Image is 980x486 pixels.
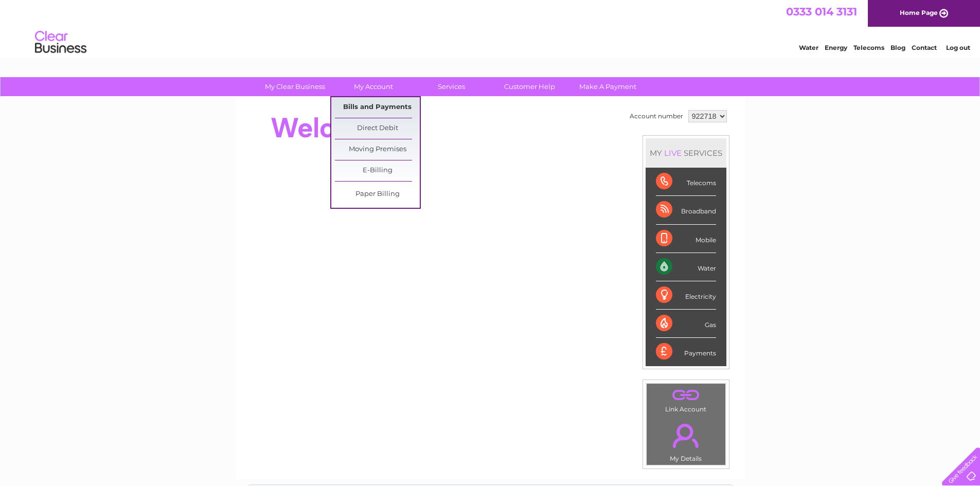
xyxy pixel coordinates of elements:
div: LIVE [662,148,684,158]
a: Log out [946,44,970,51]
a: Water [799,44,818,51]
div: Telecoms [656,168,716,196]
div: Electricity [656,281,716,310]
a: E-Billing [335,160,420,181]
a: Bills and Payments [335,97,420,118]
a: Contact [912,44,937,51]
div: Gas [656,310,716,338]
img: logo.png [34,27,87,58]
a: Direct Debit [335,118,420,139]
a: Make A Payment [565,77,650,96]
td: My Details [646,415,726,465]
div: Broadband [656,196,716,224]
div: Payments [656,338,716,366]
a: Customer Help [487,77,572,96]
div: Water [656,253,716,281]
a: . [649,386,723,404]
a: 0333 014 3131 [786,5,857,18]
a: Services [409,77,494,96]
a: . [649,418,723,454]
td: Link Account [646,383,726,416]
a: Moving Premises [335,139,420,160]
a: Telecoms [853,44,884,51]
div: Clear Business is a trading name of Verastar Limited (registered in [GEOGRAPHIC_DATA] No. 3667643... [247,6,734,50]
a: My Clear Business [253,77,337,96]
a: Blog [890,44,905,51]
a: My Account [331,77,416,96]
a: Paper Billing [335,184,420,205]
div: Mobile [656,225,716,253]
div: MY SERVICES [646,138,726,168]
a: Energy [825,44,847,51]
td: Account number [627,107,686,125]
